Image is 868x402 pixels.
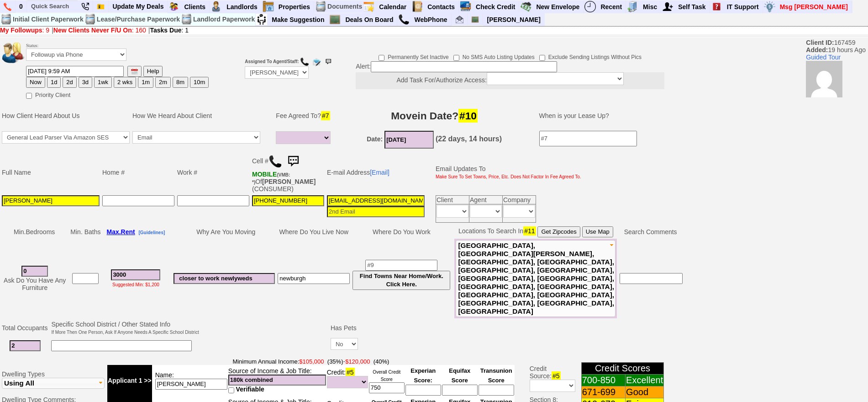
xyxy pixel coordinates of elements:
td: Initial Client Paperwork [12,13,84,26]
font: Equifax Score [449,367,470,384]
input: Permanently Set Inactive [379,55,384,61]
button: [GEOGRAPHIC_DATA], [GEOGRAPHIC_DATA][PERSON_NAME], [GEOGRAPHIC_DATA], [GEOGRAPHIC_DATA], [GEOGRAP... [456,240,615,317]
font: (VMB: *) [252,172,290,185]
input: Ask Customer: Do You Know Your Overall Credit Score [369,382,405,393]
font: Suggested Min: $1,200 [112,282,159,287]
input: #9 [365,260,437,271]
a: Update My Deals [109,0,168,12]
a: Calendar [375,1,410,13]
input: #3 [111,269,160,280]
img: docs.png [315,1,326,12]
b: Added: [806,46,828,54]
td: Min. Baths [69,225,102,239]
td: Source of Income & Job Title: [228,365,326,396]
span: #11 [523,226,536,236]
span: Bedrooms [26,228,55,236]
td: Work # [176,151,251,194]
font: $120,000 [345,358,370,365]
td: How Client Heard About Us [0,102,131,129]
div: Alert: [356,61,664,89]
img: chalkboard.png [329,14,341,25]
a: Contacts [424,1,459,13]
input: Priority Client [26,93,32,99]
td: Company [503,195,536,204]
font: (40%) [374,358,389,365]
input: Ask Customer: Do You Know Your Transunion Credit Score [479,385,514,396]
input: Exclude Sending Listings Without Pics [539,55,545,61]
img: call.png [268,155,282,168]
b: Tasks Due [150,27,182,34]
span: 167459 19 hours Ago [806,39,868,97]
input: Quick Search [27,0,78,12]
td: Applicant 1 >> [107,365,152,396]
td: Where Do You Work [351,225,452,239]
input: #8 [278,273,350,284]
img: chalkboard.png [471,16,479,23]
img: gmoney.png [520,1,531,12]
input: #2 [10,340,41,351]
img: sms.png [324,57,333,66]
input: 1st Email - Question #0 [327,195,425,206]
img: myadd.png [662,1,673,12]
button: 10m [190,77,209,88]
td: Why Are You Moving [172,225,276,239]
a: Make Suggestion [268,14,328,26]
a: Check Credit [472,1,519,13]
img: clients.png [168,1,179,12]
img: landlord.png [210,1,222,12]
td: Client [436,195,469,204]
td: Fee Agreed To? [274,102,335,129]
b: [Guidelines] [139,230,165,235]
img: docs.png [0,14,12,25]
img: jorge@homesweethomeproperties.com [456,16,463,23]
img: officebldg.png [627,1,638,12]
button: Using All [2,378,105,389]
td: Search Comments [617,225,684,239]
a: Recent [597,1,626,13]
button: 3d [79,77,92,88]
b: (22 days, 14 hours) [436,135,502,143]
img: call.png [398,14,410,25]
button: 1wk [94,77,112,88]
td: Min. [0,225,69,239]
b: Date: [367,135,383,143]
div: Ask Do You Have Any Furniture [2,277,68,291]
td: E-mail Address [326,151,426,194]
img: recent.png [584,1,596,12]
a: 0 [16,0,27,12]
input: No SMS Auto Listing Updates [453,55,459,61]
button: 2d [63,77,76,88]
a: IT Support [723,1,763,13]
label: No SMS Auto Listing Updates [453,51,535,61]
button: 1d [47,77,61,88]
span: #10 [458,109,478,123]
td: Email Updates To [429,151,583,194]
b: Assigned To Agent/Staff: [245,59,299,64]
td: Cell # Of (CONSUMER) [251,151,326,194]
button: 2 wks [114,77,136,88]
img: su2.jpg [256,14,267,25]
button: Use Map [582,226,613,237]
td: Agent [469,195,503,204]
a: WebPhone [410,14,451,26]
img: people.png [2,43,30,63]
td: Credit: [326,365,368,396]
b: Max. [106,228,135,236]
td: Good [626,386,664,398]
a: [Email] [370,169,389,176]
a: [Guidelines] [139,228,165,236]
button: Help [143,66,163,77]
input: Ask Customer: Do You Know Your Equifax Credit Score [442,385,478,396]
b: Client ID: [806,39,834,46]
a: [PERSON_NAME] [484,14,544,26]
font: Overall Credit Score [373,370,400,382]
td: Documents [327,0,363,13]
a: Tasks Due: 1 [150,27,189,34]
span: Verifiable [236,386,264,393]
td: Has Pets [329,319,359,337]
td: 700-850 [581,375,625,386]
input: Ask Customer: Do You Know Your Experian Credit Score [405,385,441,396]
img: phone.png [4,3,11,11]
img: [calendar icon] [131,68,138,75]
td: Lease/Purchase Paperwork [96,13,180,26]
